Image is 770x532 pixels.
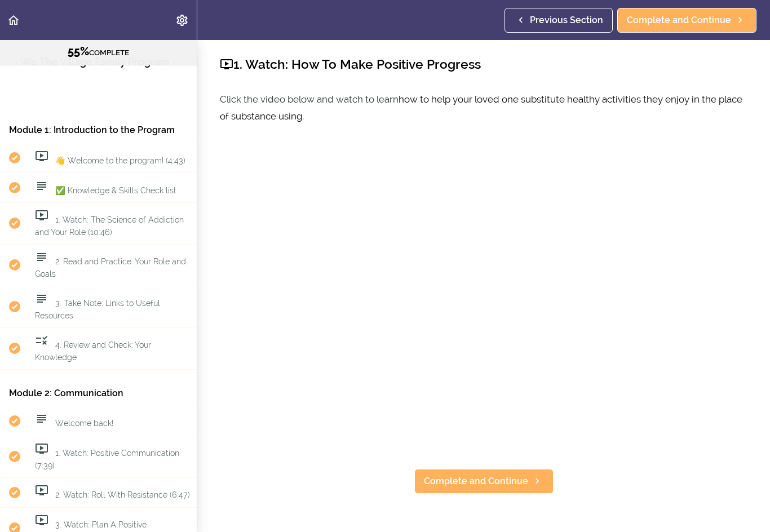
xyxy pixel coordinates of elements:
span: 👋 Welcome to the program! (4:43) [55,156,185,165]
span: Complete and Continue [627,14,731,27]
span: Complete and Continue [424,475,528,488]
a: Complete and Continue [414,469,554,494]
a: Complete and Continue [617,8,756,33]
a: Previous Section [505,8,613,33]
span: 1. Watch: Positive Communication (7:39) [35,448,179,469]
div: COMPLETE [14,45,183,59]
span: 3. Take Note: Links to Useful Resources [35,298,160,320]
span: Click the video below and watch to learn [220,94,399,105]
span: how to help your loved one substitute healthy activities they enjoy in the place of substance using. [220,94,742,122]
span: Welcome back! [55,419,113,428]
iframe: Video Player [220,154,389,238]
span: 4. Review and Check: Your Knowledge [35,340,151,361]
span: 2. Watch: Roll With Resistance (6:47) [55,490,190,499]
h2: 1. Watch: How To Make Positive Progress [220,55,747,74]
span: ✅ Knowledge & Skills Check list [55,185,176,194]
span: 2. Read and Practice: Your Role and Goals [35,257,186,278]
svg: Settings Menu [175,14,189,27]
span: 1. Watch: The Science of Addiction and Your Role (10:46) [35,215,184,237]
span: 55% [68,45,89,58]
span: Previous Section [530,14,603,27]
svg: Back to course curriculum [7,14,20,27]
